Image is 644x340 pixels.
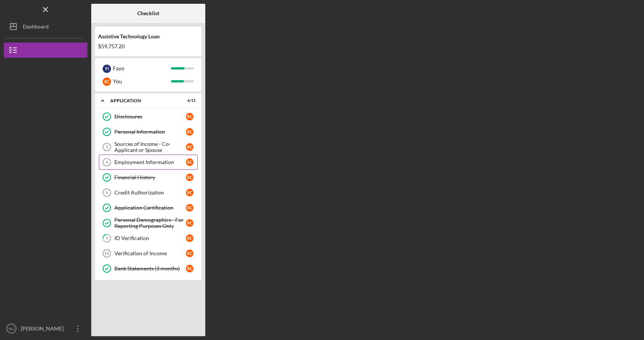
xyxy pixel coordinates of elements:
div: Personal Information [114,129,186,135]
div: R C [186,250,194,257]
div: R C [186,113,194,120]
tspan: 4 [106,160,108,164]
div: R C [186,204,194,212]
div: R C [186,143,194,151]
div: Verification of Income [114,250,186,256]
div: R C [186,234,194,242]
div: You [113,75,171,88]
div: Financial History [114,174,186,180]
div: Application Certification [114,205,186,211]
div: R C [103,77,111,86]
div: ID Verification [114,235,186,241]
div: Sources of Income - Co-Applicant or Spouse [114,141,186,153]
div: Bank Statements (3 months) [114,266,186,272]
tspan: 6 [106,190,108,195]
tspan: 10 [104,251,109,256]
tspan: 3 [106,145,108,149]
div: R C [186,189,194,196]
a: Personal Demographics - For Reporting Purposes OnlyRC [99,215,198,231]
a: Financial HistoryRC [99,170,198,185]
button: Dashboard [4,19,87,34]
div: Fayo [113,62,171,75]
div: $59,757.20 [98,43,198,49]
button: RC[PERSON_NAME] [4,321,87,336]
div: Assistive Technology Loan [98,33,198,40]
a: 4Employment InformationRC [99,155,198,170]
div: Employment Information [114,159,186,165]
a: Application CertificationRC [99,200,198,215]
div: [PERSON_NAME] [19,321,68,338]
a: 3Sources of Income - Co-Applicant or SpouseRC [99,139,198,155]
div: Disclosures [114,114,186,120]
b: Checklist [137,10,159,16]
div: Credit Authorization [114,190,186,196]
text: RC [9,327,14,331]
tspan: 9 [106,236,108,241]
div: R C [186,128,194,136]
div: R C [186,265,194,272]
a: DisclosuresRC [99,109,198,124]
div: R C [186,174,194,181]
a: 10Verification of IncomeRC [99,246,198,261]
div: R C [186,219,194,227]
div: Application [110,98,177,103]
a: 9ID VerificationRC [99,231,198,246]
a: Personal InformationRC [99,124,198,139]
a: 6Credit AuthorizationRC [99,185,198,200]
div: R C [186,158,194,166]
div: Dashboard [23,19,49,36]
a: Bank Statements (3 months)RC [99,261,198,276]
div: 6 / 11 [182,98,196,103]
div: F I [103,65,111,73]
div: Personal Demographics - For Reporting Purposes Only [114,217,186,229]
